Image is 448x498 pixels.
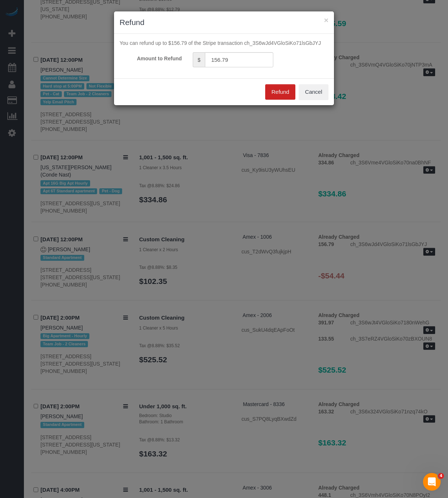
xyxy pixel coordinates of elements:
[299,84,328,100] button: Cancel
[324,16,328,24] button: ×
[193,52,205,67] span: $
[423,473,441,491] iframe: Intercom live chat
[205,52,273,67] input: Amount to Refund
[120,17,328,28] h3: Refund
[114,39,334,47] div: You can refund up to $156.79 of the Stripe transaction ch_3S6wJd4VGloSiKo71lsGbJYJ
[265,84,295,100] button: Refund
[114,11,334,105] sui-modal: Refund
[438,473,444,479] span: 4
[114,52,187,62] label: Amount to Refund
